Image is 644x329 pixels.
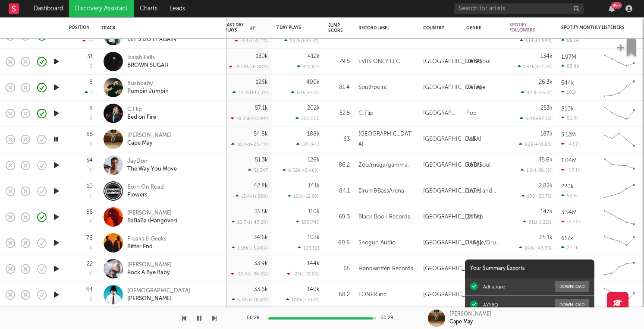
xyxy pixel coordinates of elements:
div: Bushbaby [127,80,169,88]
div: 3.12M [561,132,576,138]
div: 14.7k ( +13.3 % ) [232,90,268,95]
svg: Chart title [600,77,639,98]
div: [GEOGRAPHIC_DATA] [423,108,458,119]
svg: Chart title [600,129,639,150]
div: 81.4 [328,82,350,93]
div: G Flip [358,108,374,119]
div: 147k [540,209,553,215]
div: 1.2k ( -36.5 % ) [521,168,553,173]
div: 187,943 [296,142,320,147]
div: 1.91k ( +71.3 % ) [518,64,553,70]
div: 54 [86,158,93,163]
svg: Chart title [600,180,639,202]
div: [PERSON_NAME]. [127,295,192,303]
div: 31 [87,54,93,60]
div: 88.6k [561,38,580,43]
div: 6 [89,79,93,85]
div: 422 ( -3.65 % ) [521,90,553,95]
div: 69.3 [328,212,350,222]
div: 1.97M [561,54,576,60]
div: 51,347 [248,168,268,173]
div: AYYBO [483,302,498,308]
div: -22.1k [561,167,580,173]
div: LVRS ONLY LLC [358,57,400,67]
div: 42.8k [254,183,268,189]
div: Flowers [127,191,164,199]
div: [GEOGRAPHIC_DATA] [423,57,481,67]
div: Adriatique [483,284,505,290]
div: 69.6 [328,238,350,248]
div: 617k [561,236,573,241]
div: -5 [82,38,93,44]
div: Cape May [127,139,172,147]
div: 110k [308,209,320,215]
div: 52.5 [328,108,350,119]
div: 0 [90,246,93,250]
svg: Chart title [600,284,639,306]
div: 187k [540,131,553,137]
div: 76 [86,235,93,241]
a: [PERSON_NAME]Cape May [127,132,172,147]
div: Bed on Fire [127,114,156,121]
div: 10.4k ( +23.4 % ) [231,142,268,147]
div: Position [69,25,90,30]
div: Pop [466,108,477,119]
div: 196 ( -35.7 % ) [521,193,553,199]
input: Search for artists [454,3,584,14]
div: BaBaBa (Hangover) [127,217,177,225]
div: 68.2 [328,290,350,300]
div: R&B/Soul [466,57,490,67]
div: 126k [308,157,320,163]
div: 6.52k ( +5.46 % ) [283,168,320,173]
div: 868 ( +41.8 % ) [519,142,553,147]
div: 00:28 [247,313,264,323]
div: [PERSON_NAME] [449,310,491,318]
div: 103k [308,235,320,240]
button: Download [555,281,589,292]
div: 141k [308,183,320,189]
div: 33.9k [254,261,268,266]
div: Drum&BassArena [358,186,404,196]
a: [PERSON_NAME]BaBaBa (Hangover) [127,209,177,225]
div: 103,321 [298,245,320,251]
div: [GEOGRAPHIC_DATA] [423,160,481,171]
div: 188k [307,131,320,137]
div: 1.16k ( +3.46 % ) [232,245,268,251]
div: 2.82k [539,183,553,189]
div: 544k [561,80,574,86]
div: 109,740 [296,219,320,225]
div: 00:29 [380,313,398,323]
div: 0 [90,297,93,302]
div: Isaiah Falls [127,54,169,62]
div: Jungle/Drum'n'bass [466,238,501,248]
div: -47.2k [561,219,581,225]
div: 0 [90,116,93,121]
div: The Way You Move [127,165,177,173]
div: 7 Day Plays [276,25,307,30]
div: Black Book Records [358,212,410,222]
div: Cape May [449,318,473,326]
div: 220k [561,184,574,190]
div: 253k [540,105,553,111]
div: 99 + [611,2,622,9]
div: G Flip [127,106,156,114]
div: [DEMOGRAPHIC_DATA]. [127,287,192,295]
div: Zoo/mega/gamma. [358,160,409,171]
div: 25.1k [540,235,553,240]
div: Southpoint [358,82,387,93]
a: G FlipBed on Fire [127,106,156,121]
div: 85 [86,132,93,137]
div: 0 [90,64,93,69]
div: Genre [466,25,496,31]
div: 22 [87,261,93,267]
a: [DEMOGRAPHIC_DATA].[PERSON_NAME]. [127,287,192,303]
div: -19.5k ( -36.5 % ) [231,271,268,277]
a: JayDonThe Way You Move [127,158,177,173]
div: Track [101,25,218,31]
div: Record Label [358,25,410,31]
div: 0 [90,142,93,147]
div: 108k ( +335 % ) [286,297,320,303]
div: 84.1 [328,186,350,196]
div: 130k [256,54,268,59]
div: 202k [307,105,320,111]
